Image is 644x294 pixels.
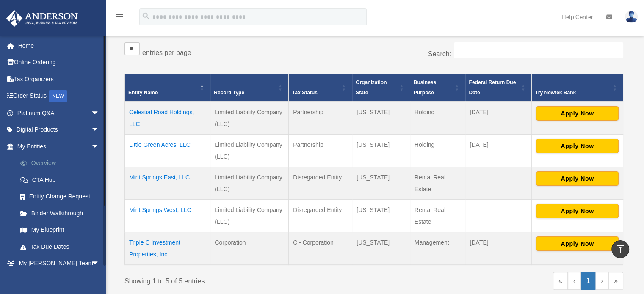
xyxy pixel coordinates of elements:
[414,80,436,96] span: Business Purpose
[465,74,531,102] th: Federal Return Due Date: Activate to sort
[465,232,531,265] td: [DATE]
[536,106,619,121] button: Apply Now
[12,171,112,188] a: CTA Hub
[410,167,465,199] td: Rental Real Estate
[553,272,568,290] a: First
[210,102,289,135] td: Limited Liability Company (LLC)
[352,102,410,135] td: [US_STATE]
[114,15,124,22] a: menu
[356,80,387,96] span: Organization State
[210,167,289,199] td: Limited Liability Company (LLC)
[12,155,112,172] a: Overview
[125,134,210,167] td: Little Green Acres, LLC
[6,71,112,88] a: Tax Organizers
[536,139,619,153] button: Apply Now
[12,205,112,222] a: Binder Walkthrough
[352,232,410,265] td: [US_STATE]
[210,134,289,167] td: Limited Liability Company (LLC)
[210,74,289,102] th: Record Type: Activate to sort
[428,50,451,58] label: Search:
[410,134,465,167] td: Holding
[6,121,112,138] a: Digital Productsarrow_drop_down
[128,90,158,96] span: Entity Name
[352,134,410,167] td: [US_STATE]
[91,138,108,155] span: arrow_drop_down
[91,121,108,139] span: arrow_drop_down
[611,240,629,258] a: vertical_align_top
[6,54,112,71] a: Online Ordering
[214,90,244,96] span: Record Type
[125,102,210,135] td: Celestial Road Holdings, LLC
[141,11,151,21] i: search
[6,255,112,272] a: My [PERSON_NAME] Teamarrow_drop_down
[289,134,352,167] td: Partnership
[49,90,67,102] div: NEW
[6,37,112,54] a: Home
[625,11,638,23] img: User Pic
[615,244,625,254] i: vertical_align_top
[352,74,410,102] th: Organization State: Activate to sort
[410,74,465,102] th: Business Purpose: Activate to sort
[535,88,610,98] div: Try Newtek Bank
[6,88,112,105] a: Order StatusNEW
[125,167,210,199] td: Mint Springs East, LLC
[6,138,112,155] a: My Entitiesarrow_drop_down
[289,199,352,232] td: Disregarded Entity
[465,134,531,167] td: [DATE]
[114,12,124,22] i: menu
[124,272,368,287] div: Showing 1 to 5 of 5 entries
[469,80,516,96] span: Federal Return Due Date
[4,10,80,27] img: Anderson Advisors Platinum Portal
[536,236,619,251] button: Apply Now
[352,199,410,232] td: [US_STATE]
[91,104,108,122] span: arrow_drop_down
[210,232,289,265] td: Corporation
[91,255,108,272] span: arrow_drop_down
[410,199,465,232] td: Rental Real Estate
[465,102,531,135] td: [DATE]
[125,232,210,265] td: Triple C Investment Properties, Inc.
[536,204,619,218] button: Apply Now
[12,238,112,255] a: Tax Due Dates
[289,232,352,265] td: C - Corporation
[289,167,352,199] td: Disregarded Entity
[410,232,465,265] td: Management
[142,49,191,56] label: entries per page
[531,74,623,102] th: Try Newtek Bank : Activate to sort
[292,90,318,96] span: Tax Status
[12,222,112,239] a: My Blueprint
[12,188,112,205] a: Entity Change Request
[125,199,210,232] td: Mint Springs West, LLC
[410,102,465,135] td: Holding
[125,74,210,102] th: Entity Name: Activate to invert sorting
[536,171,619,186] button: Apply Now
[289,74,352,102] th: Tax Status: Activate to sort
[289,102,352,135] td: Partnership
[352,167,410,199] td: [US_STATE]
[210,199,289,232] td: Limited Liability Company (LLC)
[6,104,112,121] a: Platinum Q&Aarrow_drop_down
